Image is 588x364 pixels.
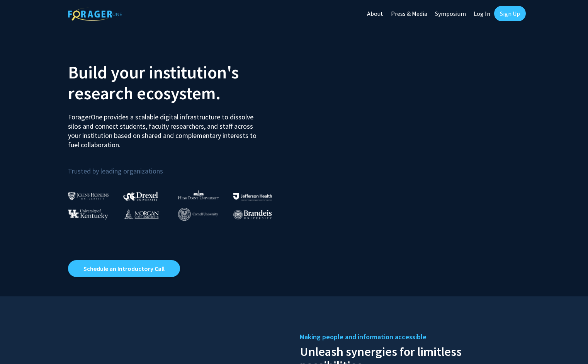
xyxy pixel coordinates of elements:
[233,193,272,200] img: Thomas Jefferson University
[123,209,159,219] img: Morgan State University
[68,209,108,219] img: University of Kentucky
[68,192,109,200] img: Johns Hopkins University
[178,208,218,221] img: Cornell University
[68,62,288,104] h2: Build your institution's research ecosystem.
[300,331,520,343] h5: Making people and information accessible
[178,190,219,199] img: High Point University
[68,156,288,177] p: Trusted by leading organizations
[233,210,272,219] img: Brandeis University
[68,7,122,21] img: ForagerOne Logo
[123,192,158,201] img: Drexel University
[68,107,262,150] p: ForagerOne provides a scalable digital infrastructure to dissolve silos and connect students, fac...
[494,6,526,21] a: Sign Up
[68,260,180,277] a: Opens in a new tab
